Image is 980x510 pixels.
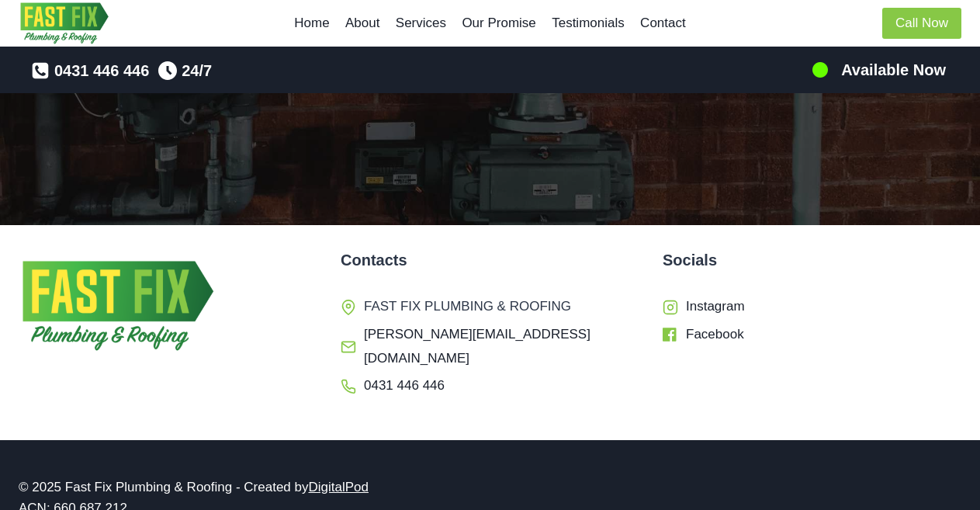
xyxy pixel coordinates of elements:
[882,8,961,40] a: Call Now
[686,323,744,347] span: Facebook
[341,323,639,370] a: [PERSON_NAME][EMAIL_ADDRESS][DOMAIN_NAME]
[286,5,694,42] nav: Primary Navigation
[841,58,946,82] h5: Available Now
[663,248,961,272] h5: Socials
[364,374,445,398] span: 0431 446 446
[632,5,694,42] a: Contact
[686,295,745,319] span: Instagram
[364,323,639,370] span: [PERSON_NAME][EMAIL_ADDRESS][DOMAIN_NAME]
[31,58,149,83] a: 0431 446 446
[182,58,212,83] span: 24/7
[341,374,445,398] a: 0431 446 446
[544,5,632,42] a: Testimonials
[454,5,544,42] a: Our Promise
[341,248,639,272] h5: Contacts
[663,295,745,319] a: Instagram
[308,480,369,494] a: DigitalPod
[286,5,338,42] a: Home
[388,5,455,42] a: Services
[54,58,149,83] span: 0431 446 446
[338,5,388,42] a: About
[663,323,744,347] a: Facebook
[811,61,829,79] img: 100-percents.png
[364,295,571,319] span: FAST FIX PLUMBING & ROOFING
